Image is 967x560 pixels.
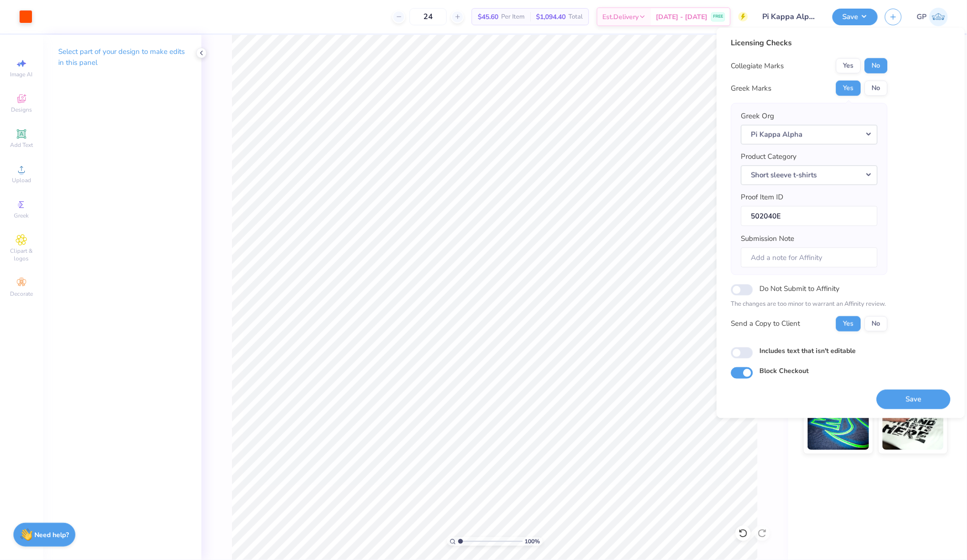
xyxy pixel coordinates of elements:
[713,13,723,20] span: FREE
[760,345,856,355] label: Includes text that isn't editable
[877,389,951,409] button: Save
[836,316,861,331] button: Yes
[731,318,800,329] div: Send a Copy to Client
[536,12,566,22] span: $1,094.40
[760,282,840,295] label: Do Not Submit to Affinity
[35,530,69,539] strong: Need help?
[731,61,784,72] div: Collegiate Marks
[741,233,795,244] label: Submission Note
[741,151,797,162] label: Product Category
[917,11,927,22] span: GP
[14,212,29,219] span: Greek
[741,247,878,268] input: Add a note for Affinity
[478,12,498,22] span: $45.60
[501,12,525,22] span: Per Item
[568,12,583,22] span: Total
[410,8,447,25] input: – –
[741,111,775,122] label: Greek Org
[58,46,186,68] p: Select part of your design to make edits in this panel
[836,81,861,96] button: Yes
[865,316,888,331] button: No
[917,8,948,26] a: GP
[11,71,33,78] span: Image AI
[808,402,869,450] img: Glow in the Dark Ink
[731,83,772,94] div: Greek Marks
[10,290,33,298] span: Decorate
[602,12,639,22] span: Est. Delivery
[5,247,38,262] span: Clipart & logos
[741,124,878,144] button: Pi Kappa Alpha
[865,58,888,73] button: No
[10,141,33,149] span: Add Text
[929,8,948,26] img: Gene Padilla
[836,58,861,73] button: Yes
[741,165,878,185] button: Short sleeve t-shirts
[656,12,707,22] span: [DATE] - [DATE]
[883,402,944,450] img: Water based Ink
[12,176,31,184] span: Upload
[755,7,825,26] input: Untitled Design
[865,81,888,96] button: No
[731,37,888,49] div: Licensing Checks
[832,9,878,25] button: Save
[731,300,888,309] p: The changes are too minor to warrant an Affinity review.
[11,106,32,114] span: Designs
[741,192,784,203] label: Proof Item ID
[525,537,540,546] span: 100 %
[760,366,809,376] label: Block Checkout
